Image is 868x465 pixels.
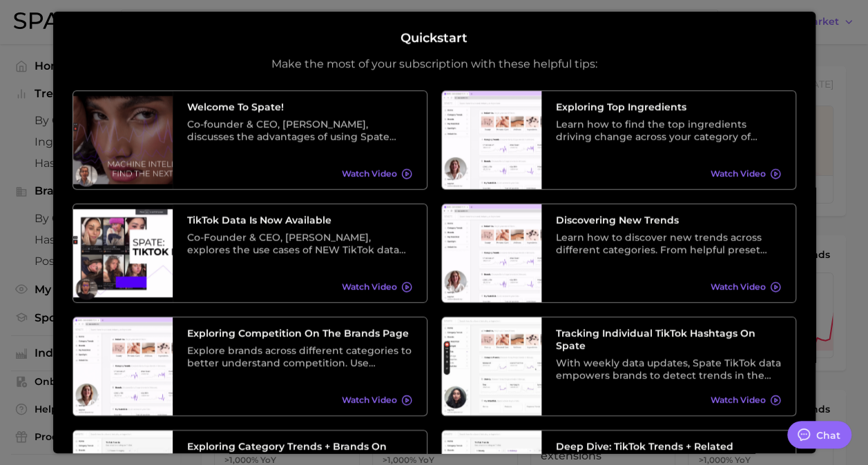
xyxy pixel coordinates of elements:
[711,168,766,179] span: Watch Video
[556,356,781,381] div: With weekly data updates, Spate TikTok data empowers brands to detect trends in the earliest stag...
[441,316,796,415] a: Tracking Individual TikTok Hashtags on SpateWith weekly data updates, Spate TikTok data empowers ...
[187,213,412,226] h3: TikTok data is now available
[342,168,397,179] span: Watch Video
[73,90,427,189] a: Welcome to Spate!Co-founder & CEO, [PERSON_NAME], discusses the advantages of using Spate data as...
[342,281,397,292] span: Watch Video
[556,230,781,255] div: Learn how to discover new trends across different categories. From helpful preset filters to diff...
[556,326,781,351] h3: Tracking Individual TikTok Hashtags on Spate
[271,57,597,70] p: Make the most of your subscription with these helpful tips:
[556,439,781,464] h3: Deep Dive: TikTok Trends + Related Hashtags
[187,230,412,255] div: Co-Founder & CEO, [PERSON_NAME], explores the use cases of NEW TikTok data and its relationship w...
[187,439,412,464] h3: Exploring Category Trends + Brands on TikTok
[556,213,781,226] h3: Discovering New Trends
[711,281,766,292] span: Watch Video
[441,90,796,189] a: Exploring Top IngredientsLearn how to find the top ingredients driving change across your categor...
[73,203,427,302] a: TikTok data is now availableCo-Founder & CEO, [PERSON_NAME], explores the use cases of NEW TikTok...
[556,100,781,112] h3: Exploring Top Ingredients
[441,203,796,302] a: Discovering New TrendsLearn how to discover new trends across different categories. From helpful ...
[187,117,412,142] div: Co-founder & CEO, [PERSON_NAME], discusses the advantages of using Spate data as well as its vari...
[342,395,397,405] span: Watch Video
[187,344,412,368] div: Explore brands across different categories to better understand competition. Use different preset...
[711,395,766,405] span: Watch Video
[187,326,412,339] h3: Exploring Competition on the Brands Page
[73,316,427,415] a: Exploring Competition on the Brands PageExplore brands across different categories to better unde...
[401,31,467,46] h2: Quickstart
[187,100,412,112] h3: Welcome to Spate!
[556,117,781,142] div: Learn how to find the top ingredients driving change across your category of choice. From broad c...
